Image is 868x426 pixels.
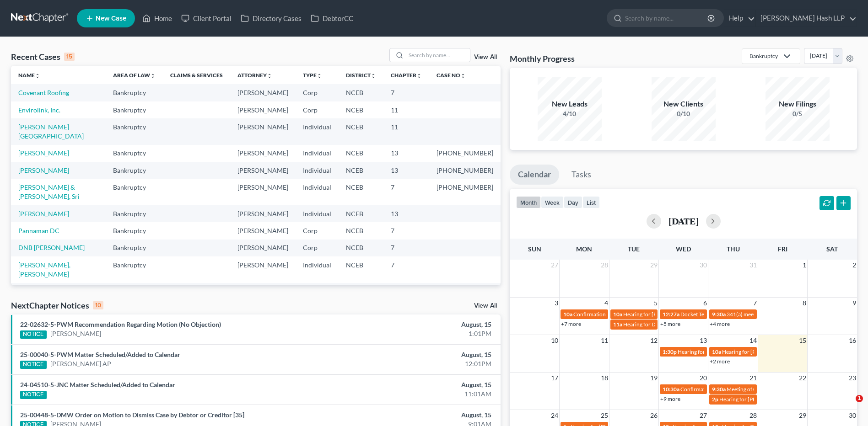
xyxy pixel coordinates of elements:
td: Corp [296,222,339,239]
td: [PERSON_NAME] [230,240,296,256]
div: 15 [64,53,75,61]
div: NOTICE [20,361,47,369]
a: [PERSON_NAME] & [PERSON_NAME], Sri [18,183,80,200]
span: 27 [699,410,708,421]
span: 2 [852,260,857,271]
td: Bankruptcy [106,179,163,205]
td: Bankruptcy [106,118,163,144]
td: NCEB [339,145,383,162]
a: Case Nounfold_more [437,72,466,79]
td: NCEB [339,222,383,239]
td: Corp [296,84,339,101]
td: 13 [383,145,429,162]
div: 4/10 [538,109,602,118]
a: Districtunfold_more [346,72,376,79]
a: Chapterunfold_more [391,72,422,79]
td: Individual [296,283,339,300]
a: Covenant Roofing [18,89,69,96]
td: Bankruptcy [106,101,163,118]
td: 13 [383,205,429,222]
div: New Leads [538,99,602,109]
span: Fri [778,245,787,253]
span: 11a [613,321,622,328]
span: 27 [550,260,559,271]
td: NCEB [339,101,383,118]
span: 3 [554,298,559,309]
span: 29 [798,410,807,421]
span: Hearing for DNB Management, Inc. et [PERSON_NAME] et al [623,321,767,328]
span: 26 [649,410,658,421]
td: Corp [296,101,339,118]
td: [PERSON_NAME] [230,84,296,101]
td: [PERSON_NAME] [230,256,296,282]
span: 31 [749,260,758,271]
div: 12:01PM [340,359,491,368]
span: Mon [576,245,592,253]
td: [PERSON_NAME] [230,118,296,144]
td: Bankruptcy [106,222,163,239]
span: 19 [649,373,658,383]
div: August, 15 [340,350,491,359]
td: [PHONE_NUMBER] [429,283,501,300]
td: [PERSON_NAME] [230,145,296,162]
td: Bankruptcy [106,256,163,282]
a: [PERSON_NAME] Hash LLP [756,10,857,27]
span: 10 [550,335,559,346]
td: [PERSON_NAME] [230,179,296,205]
span: 1 [856,395,863,402]
span: 1 [802,260,807,271]
span: Docket Text: for MSS, Inc. [680,311,741,318]
td: 11 [383,101,429,118]
span: 5 [653,298,658,309]
i: unfold_more [371,73,376,79]
td: NCEB [339,205,383,222]
a: 25-00448-5-DMW Order on Motion to Dismiss Case by Debtor or Creditor [35] [20,411,244,419]
span: Confirmation hearing for [PERSON_NAME] [680,386,784,393]
span: 12:27a [663,311,679,318]
a: View All [474,54,497,60]
a: +7 more [561,320,581,327]
div: NOTICE [20,391,47,399]
td: [PERSON_NAME] [230,101,296,118]
button: week [541,196,564,208]
span: Hearing for [PERSON_NAME] [623,311,695,318]
span: Wed [676,245,691,253]
td: [PHONE_NUMBER] [429,145,501,162]
div: 0/5 [766,109,830,118]
span: 10:30a [663,386,679,393]
a: [PERSON_NAME][GEOGRAPHIC_DATA] [18,123,84,140]
span: 341(a) meeting for [PERSON_NAME] [727,311,815,318]
td: Individual [296,205,339,222]
td: 7 [383,179,429,205]
td: Bankruptcy [106,162,163,179]
a: Envirolink, Inc. [18,106,60,114]
span: 2p [712,396,718,403]
span: 29 [649,260,658,271]
span: 9:30a [712,311,726,318]
span: 9:30a [712,386,726,393]
span: Sun [528,245,541,253]
span: Tue [628,245,640,253]
a: +9 more [660,395,680,402]
div: August, 15 [340,380,491,389]
span: 16 [848,335,857,346]
td: [PERSON_NAME] [230,205,296,222]
a: [PERSON_NAME] [18,166,69,174]
td: Bankruptcy [106,240,163,256]
a: Pannaman DC [18,227,59,234]
span: 21 [749,373,758,383]
td: 7 [383,222,429,239]
i: unfold_more [35,73,40,79]
td: 11 [383,118,429,144]
span: 6 [702,298,708,309]
a: [PERSON_NAME] [50,329,101,338]
a: Attorneyunfold_more [237,72,272,79]
td: Individual [296,118,339,144]
a: Calendar [510,165,559,185]
div: August, 15 [340,320,491,329]
a: [PERSON_NAME] AP [50,359,111,368]
div: Recent Cases [11,51,75,62]
td: Individual [296,256,339,282]
i: unfold_more [460,73,466,79]
iframe: Intercom live chat [837,395,859,417]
